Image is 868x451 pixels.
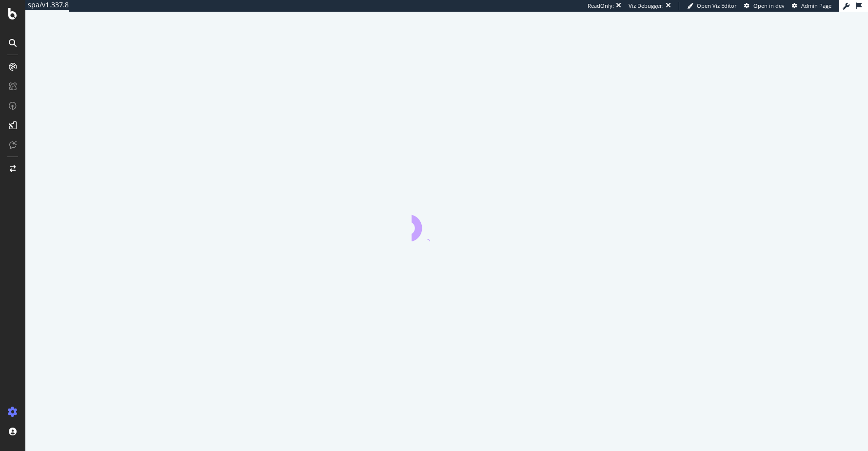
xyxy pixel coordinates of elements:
[792,2,831,10] a: Admin Page
[687,2,737,10] a: Open Viz Editor
[801,2,831,9] span: Admin Page
[412,206,482,241] div: animation
[629,2,664,10] div: Viz Debugger:
[697,2,737,9] span: Open Viz Editor
[744,2,785,10] a: Open in dev
[588,2,614,10] div: ReadOnly:
[753,2,785,9] span: Open in dev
